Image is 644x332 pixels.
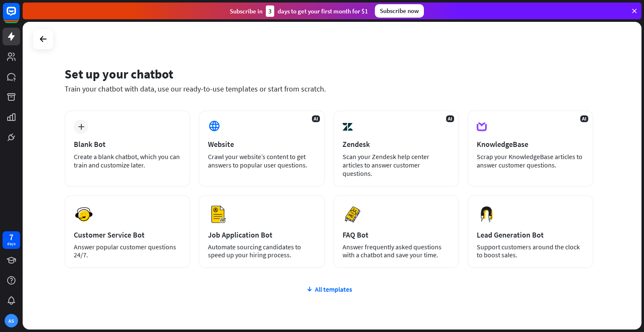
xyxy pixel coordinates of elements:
[208,152,315,169] div: Crawl your website’s content to get answers to popular user questions.
[7,241,16,247] div: days
[266,5,274,17] div: 3
[74,243,181,259] div: Answer popular customer questions 24/7.
[65,66,593,82] div: Set up your chatbot
[477,243,584,259] div: Support customers around the clock to boost sales.
[3,231,20,249] a: 7 days
[78,124,84,130] i: plus
[343,243,450,259] div: Answer frequently asked questions with a chatbot and save your time.
[477,152,584,169] div: Scrap your KnowledgeBase articles to answer customer questions.
[74,152,181,169] div: Create a blank chatbot, which you can train and customize later.
[312,115,320,122] span: AI
[5,314,18,327] div: AS
[230,5,368,17] div: Subscribe in days to get your first month for $1
[208,230,315,240] div: Job Application Bot
[343,152,450,178] div: Scan your Zendesk help center articles to answer customer questions.
[446,115,454,122] span: AI
[343,139,450,149] div: Zendesk
[65,285,593,293] div: All templates
[477,230,584,240] div: Lead Generation Bot
[343,230,450,240] div: FAQ Bot
[74,230,181,240] div: Customer Service Bot
[580,115,588,122] span: AI
[208,243,315,259] div: Automate sourcing candidates to speed up your hiring process.
[65,84,593,94] div: Train your chatbot with data, use our ready-to-use templates or start from scratch.
[375,4,424,18] div: Subscribe now
[9,233,13,241] div: 7
[208,139,315,149] div: Website
[477,139,584,149] div: KnowledgeBase
[74,139,181,149] div: Blank Bot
